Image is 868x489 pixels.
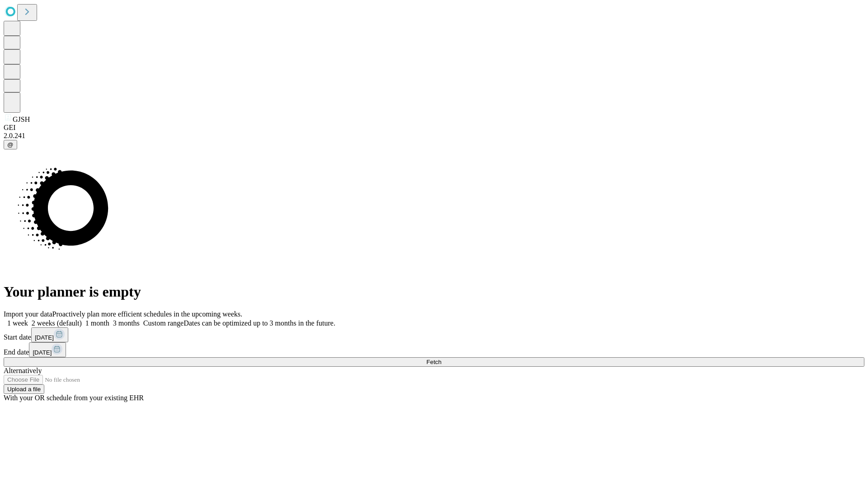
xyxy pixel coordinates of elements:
span: With your OR schedule from your existing EHR [4,394,144,402]
span: Proactively plan more efficient schedules in the upcoming weeks. [52,310,242,318]
span: Dates can be optimized up to 3 months in the future. [184,319,335,327]
button: Fetch [4,357,864,367]
span: Alternatively [4,367,42,374]
button: [DATE] [29,342,66,357]
span: GJSH [13,115,30,123]
div: 2.0.241 [4,132,864,140]
span: 2 weeks (default) [32,319,82,327]
span: [DATE] [35,334,54,341]
span: @ [7,141,14,148]
button: Upload a file [4,384,44,394]
span: Fetch [426,359,441,365]
span: 1 month [85,319,109,327]
span: 1 week [7,319,28,327]
button: [DATE] [31,327,68,342]
span: 3 months [113,319,140,327]
button: @ [4,140,17,149]
h1: Your planner is empty [4,283,864,300]
div: GEI [4,124,864,132]
span: [DATE] [33,349,52,356]
span: Custom range [143,319,184,327]
div: End date [4,342,864,357]
span: Import your data [4,310,52,318]
div: Start date [4,327,864,342]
